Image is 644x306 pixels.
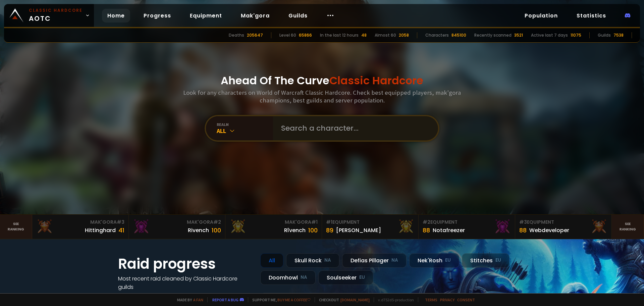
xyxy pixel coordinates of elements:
h4: Most recent raid cleaned by Classic Hardcore guilds [118,274,252,291]
a: Guilds [283,9,313,23]
div: Stitches [462,253,509,268]
div: 100 [308,226,318,235]
span: # 1 [311,219,318,225]
div: 11075 [571,32,581,38]
a: Terms [425,297,437,302]
span: Made by [173,297,203,302]
h1: Raid progress [118,253,252,274]
a: Report a bug [212,297,238,302]
a: Mak'Gora#1Rîvench100 [225,215,322,239]
input: Search a character... [277,116,430,140]
div: Mak'Gora [36,219,124,226]
span: Checkout [315,297,370,302]
small: NA [301,274,307,281]
a: #3Equipment88Webdeveloper [515,215,612,239]
div: 100 [212,226,221,235]
h1: Ahead Of The Curve [221,73,423,89]
div: 88 [423,226,430,235]
a: Mak'gora [235,9,275,23]
small: EU [359,274,365,281]
div: All [217,127,273,135]
small: EU [495,257,501,264]
div: 205647 [247,32,263,38]
div: Mak'Gora [229,219,318,226]
div: All [260,253,283,268]
span: AOTC [29,7,83,24]
div: Rîvench [284,226,306,234]
div: Doomhowl [260,270,316,285]
a: [DOMAIN_NAME] [340,297,370,302]
a: Mak'Gora#2Rivench100 [129,215,225,239]
div: Rivench [188,226,209,234]
div: 41 [118,226,124,235]
span: Support me, [248,297,311,302]
a: #2Equipment88Notafreezer [419,215,515,239]
span: # 2 [213,219,221,225]
div: In the last 12 hours [320,32,359,38]
a: Statistics [571,9,611,23]
div: Almost 60 [375,32,396,38]
a: Progress [138,9,176,23]
h3: Look for any characters on World of Warcraft Classic Hardcore. Check best equipped players, mak'g... [180,89,464,104]
div: Level 60 [279,32,296,38]
span: Classic Hardcore [329,73,423,88]
div: Mak'Gora [133,219,221,226]
div: Deaths [229,32,244,38]
span: v. d752d5 - production [374,297,414,302]
div: 89 [326,226,333,235]
div: Notafreezer [433,226,465,234]
a: See all progress [118,292,162,299]
small: Classic Hardcore [29,7,83,13]
div: 845100 [451,32,466,38]
div: Recently scanned [474,32,512,38]
div: 7538 [613,32,624,38]
div: Equipment [326,219,414,226]
a: Classic HardcoreAOTC [4,4,94,27]
div: Skull Rock [286,253,339,268]
span: # 2 [423,219,430,225]
div: Active last 7 days [531,32,568,38]
div: [PERSON_NAME] [336,226,381,234]
a: Population [519,9,563,23]
a: Buy me a coffee [277,297,311,302]
span: # 3 [519,219,527,225]
span: # 1 [326,219,332,225]
a: #1Equipment89[PERSON_NAME] [322,215,419,239]
div: 48 [361,32,367,38]
a: Seeranking [612,215,644,239]
div: Hittinghard [85,226,116,234]
small: NA [324,257,331,264]
div: 65866 [299,32,312,38]
a: Mak'Gora#3Hittinghard41 [32,215,129,239]
div: Equipment [519,219,607,226]
div: Characters [425,32,449,38]
div: Webdeveloper [529,226,569,234]
div: Nek'Rosh [409,253,459,268]
small: EU [445,257,451,264]
div: Guilds [598,32,611,38]
a: a fan [193,297,203,302]
div: 3521 [514,32,523,38]
a: Equipment [184,9,227,23]
span: # 3 [117,219,124,225]
a: Consent [457,297,475,302]
div: Soulseeker [318,270,373,285]
div: 2058 [399,32,409,38]
a: Home [102,9,130,23]
div: Equipment [423,219,511,226]
a: Privacy [440,297,454,302]
div: Defias Pillager [342,253,407,268]
div: realm [217,122,273,127]
small: NA [391,257,398,264]
div: 88 [519,226,527,235]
